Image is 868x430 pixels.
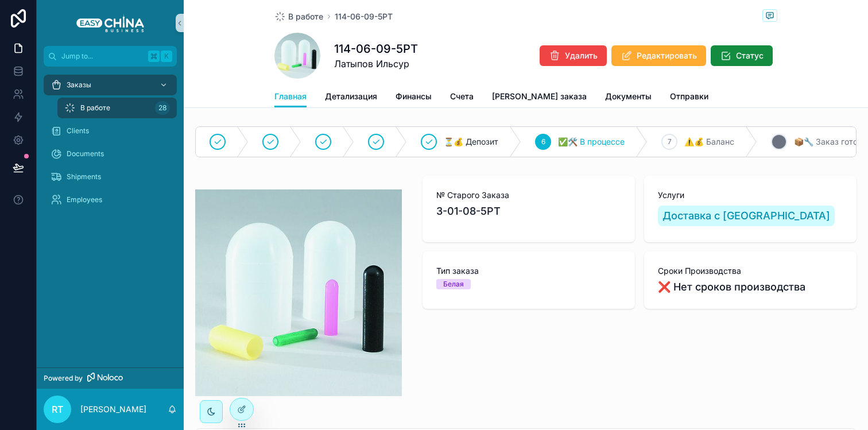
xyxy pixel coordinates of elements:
[611,45,706,66] button: Редактировать
[670,86,708,109] a: Отправки
[335,11,393,22] a: 114-06-09-5РТ
[658,265,843,277] span: Сроки Производства
[155,101,170,115] div: 28
[67,195,102,204] span: Employees
[605,91,652,102] span: Документы
[76,14,144,32] img: App logo
[61,52,144,61] span: Jump to...
[436,189,621,201] span: № Старого Заказа
[325,91,377,102] span: Детализация
[274,11,323,22] a: В работе
[540,45,607,66] button: Удалить
[492,86,587,109] a: [PERSON_NAME] заказа
[777,137,781,146] span: 8
[67,149,104,158] span: Documents
[44,374,83,383] span: Powered by
[670,91,708,102] span: Отправки
[44,144,177,164] a: Documents
[658,206,835,226] a: Доставка с [GEOGRAPHIC_DATA]
[44,46,177,67] button: Jump to...K
[67,172,101,181] span: Shipments
[67,126,89,135] span: Clients
[565,50,598,61] span: Удалить
[288,11,323,22] span: В работе
[658,189,843,201] span: Услуги
[195,189,402,396] img: 37c4aa00-247c-429e-b2fc-92d3561496ca-silicone-caps-500_425.jpg
[711,45,773,66] button: Статус
[52,402,63,416] span: RT
[334,41,418,57] h1: 114-06-09-5РТ
[44,166,177,187] a: Shipments
[80,404,146,415] p: [PERSON_NAME]
[396,91,432,102] span: Финансы
[37,367,184,389] a: Powered by
[436,203,621,219] span: 3-01-08-5РТ
[274,91,307,102] span: Главная
[44,189,177,210] a: Employees
[492,91,587,102] span: [PERSON_NAME] заказа
[67,80,91,90] span: Заказы
[444,136,498,148] span: ⏳💰 Депозит
[736,50,764,61] span: Статус
[541,137,545,146] span: 6
[605,86,652,109] a: Документы
[162,52,171,61] span: K
[334,57,418,71] span: Латыпов Ильсур
[450,86,474,109] a: Счета
[44,75,177,95] a: Заказы
[436,265,621,277] span: Тип заказа
[637,50,697,61] span: Редактировать
[325,86,377,109] a: Детализация
[274,86,307,108] a: Главная
[57,98,177,118] a: В работе28
[684,136,734,148] span: ⚠️💰 Баланс
[558,136,625,148] span: ✅🛠️ В процессе
[662,208,830,224] span: Доставка с [GEOGRAPHIC_DATA]
[44,121,177,141] a: Clients
[794,136,862,148] span: 📦🔧 Заказ готов
[450,91,474,102] span: Счета
[80,103,110,113] span: В работе
[668,137,672,146] span: 7
[443,279,464,289] div: Белая
[37,67,184,225] div: scrollable content
[396,86,432,109] a: Финансы
[658,279,843,295] span: ❌ Нет сроков производства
